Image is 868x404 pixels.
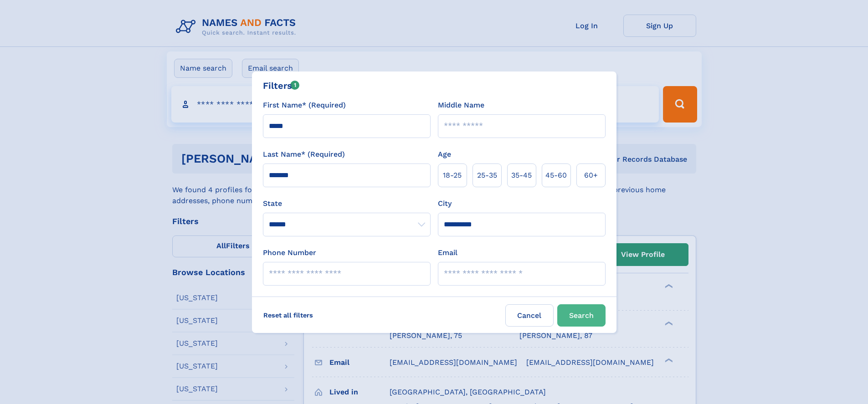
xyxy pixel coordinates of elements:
[443,170,462,181] span: 18‑25
[263,79,300,92] div: Filters
[438,247,457,258] label: Email
[438,149,451,160] label: Age
[263,198,431,209] label: State
[263,149,345,160] label: Last Name* (Required)
[557,304,606,327] button: Search
[545,170,567,181] span: 45‑60
[511,170,532,181] span: 35‑45
[263,247,316,258] label: Phone Number
[505,304,554,327] label: Cancel
[438,100,484,111] label: Middle Name
[477,170,497,181] span: 25‑35
[257,304,319,326] label: Reset all filters
[438,198,452,209] label: City
[263,100,346,111] label: First Name* (Required)
[584,170,598,181] span: 60+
